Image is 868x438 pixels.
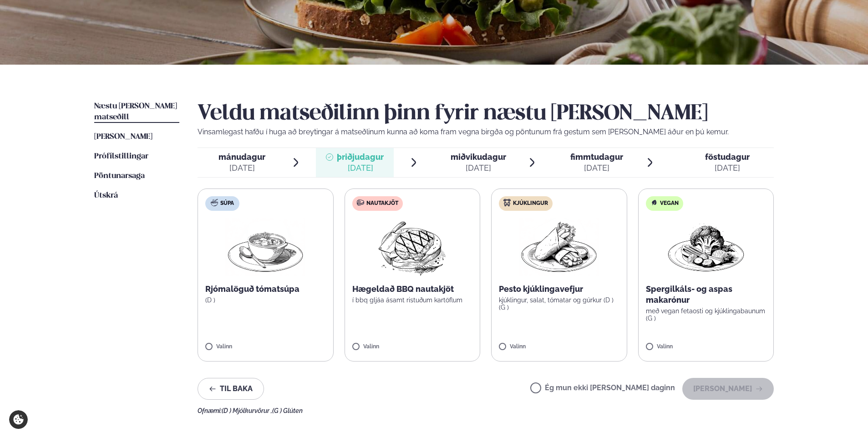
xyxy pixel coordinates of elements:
img: Wraps.png [519,218,599,276]
span: Súpa [220,200,234,207]
span: (G ) Glúten [272,407,303,414]
p: kjúklingur, salat, tómatar og gúrkur (D ) (G ) [499,296,619,311]
a: Prófílstillingar [94,151,148,162]
p: (D ) [205,296,326,304]
img: Vegan.png [666,218,746,276]
h2: Veldu matseðilinn þinn fyrir næstu [PERSON_NAME] [198,101,774,127]
p: Spergilkáls- og aspas makarónur [646,284,766,306]
a: Útskrá [94,190,118,201]
span: mánudagur [218,152,265,162]
span: miðvikudagur [451,152,506,162]
p: í bbq gljáa ásamt ristuðum kartöflum [352,296,473,304]
button: Til baka [198,378,264,400]
span: Nautakjöt [366,200,398,207]
div: [DATE] [705,163,750,173]
img: Soup.png [225,218,305,276]
span: Útskrá [94,192,118,199]
a: Pöntunarsaga [94,171,145,182]
a: Næstu [PERSON_NAME] matseðill [94,101,179,123]
a: Cookie settings [9,410,28,429]
span: Kjúklingur [513,200,548,207]
button: [PERSON_NAME] [682,378,774,400]
span: fimmtudagur [570,152,623,162]
span: þriðjudagur [337,152,384,162]
span: Næstu [PERSON_NAME] matseðill [94,102,177,121]
p: Rjómalöguð tómatsúpa [205,284,326,295]
p: með vegan fetaosti og kjúklingabaunum (G ) [646,307,766,322]
img: Vegan.svg [650,199,658,206]
div: [DATE] [337,163,384,173]
p: Vinsamlegast hafðu í huga að breytingar á matseðlinum kunna að koma fram vegna birgða og pöntunum... [198,127,774,138]
div: Ofnæmi: [198,407,774,414]
img: chicken.svg [503,199,511,206]
div: [DATE] [451,163,506,173]
span: föstudagur [705,152,750,162]
a: [PERSON_NAME] [94,132,152,143]
img: Beef-Meat.png [372,218,452,276]
img: soup.svg [211,199,218,206]
span: Prófílstillingar [94,153,148,160]
span: (D ) Mjólkurvörur , [222,407,272,414]
p: Hægeldað BBQ nautakjöt [352,284,473,295]
span: [PERSON_NAME] [94,133,152,141]
div: [DATE] [570,163,623,173]
div: [DATE] [218,163,265,173]
span: Vegan [660,200,679,207]
p: Pesto kjúklingavefjur [499,284,619,295]
span: Pöntunarsaga [94,172,145,180]
img: beef.svg [357,199,364,206]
